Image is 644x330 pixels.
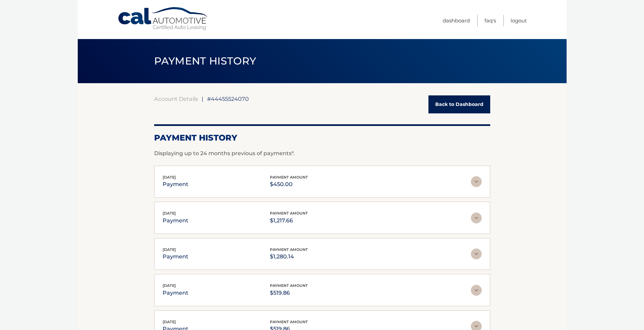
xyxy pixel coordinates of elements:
a: Logout [511,15,527,26]
p: payment [163,252,188,261]
a: Cal Automotive [117,7,209,31]
p: $1,280.14 [270,252,308,261]
span: payment amount [270,211,308,216]
span: [DATE] [163,211,176,216]
a: Back to Dashboard [428,95,490,113]
img: accordion-rest.svg [471,213,482,223]
span: [DATE] [163,247,176,252]
p: $450.00 [270,180,308,189]
p: Displaying up to 24 months previous of payments*. [154,149,490,158]
p: $519.86 [270,288,308,298]
span: | [202,95,203,102]
p: $1,217.66 [270,216,308,225]
img: accordion-rest.svg [471,176,482,187]
span: payment amount [270,247,308,252]
p: payment [163,288,188,298]
span: payment amount [270,319,308,324]
span: payment amount [270,283,308,288]
p: payment [163,180,188,189]
img: accordion-rest.svg [471,249,482,259]
span: [DATE] [163,283,176,288]
span: payment amount [270,175,308,180]
span: PAYMENT HISTORY [154,55,256,67]
h2: Payment History [154,133,490,143]
span: [DATE] [163,175,176,180]
span: [DATE] [163,319,176,324]
a: Account Details [154,95,198,102]
a: Dashboard [443,15,470,26]
p: payment [163,216,188,225]
span: #44455524070 [207,95,249,102]
img: accordion-rest.svg [471,285,482,296]
a: FAQ's [484,15,496,26]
